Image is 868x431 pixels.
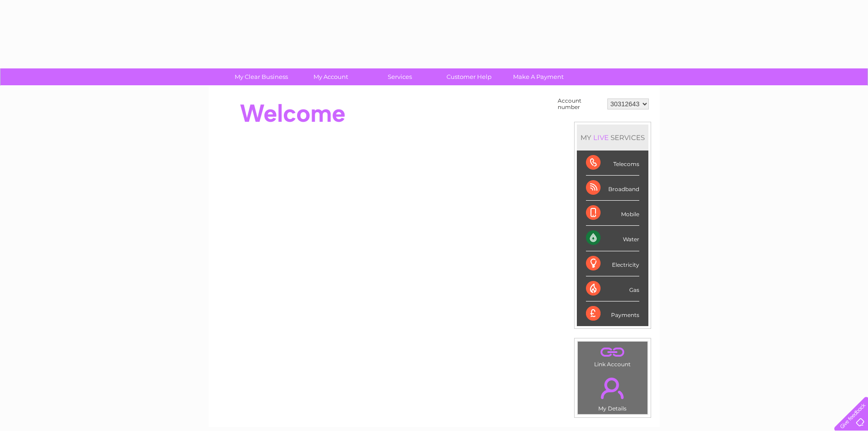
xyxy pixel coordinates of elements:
div: Gas [586,276,639,301]
div: Water [586,226,639,251]
td: Link Account [577,341,648,370]
div: MY SERVICES [577,125,648,151]
div: Payments [586,301,639,326]
a: My Clear Business [224,68,299,85]
a: . [580,344,645,360]
a: Make A Payment [501,68,576,85]
td: My Details [577,370,648,415]
div: Electricity [586,251,639,276]
a: Customer Help [431,68,507,85]
div: LIVE [591,133,611,142]
div: Mobile [586,201,639,226]
td: Account number [555,95,605,113]
a: My Account [293,68,368,85]
div: Broadband [586,176,639,201]
div: Telecoms [586,151,639,176]
a: Services [362,68,437,85]
a: . [580,372,645,404]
